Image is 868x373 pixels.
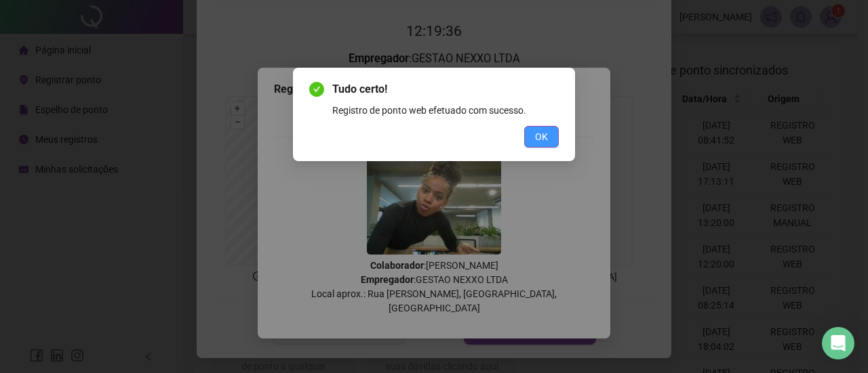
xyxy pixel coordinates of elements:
button: OK [524,126,559,148]
span: OK [535,129,548,144]
div: Open Intercom Messenger [822,327,854,359]
span: Tudo certo! [332,81,559,97]
div: Registro de ponto web efetuado com sucesso. [332,103,559,118]
span: check-circle [309,82,324,97]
